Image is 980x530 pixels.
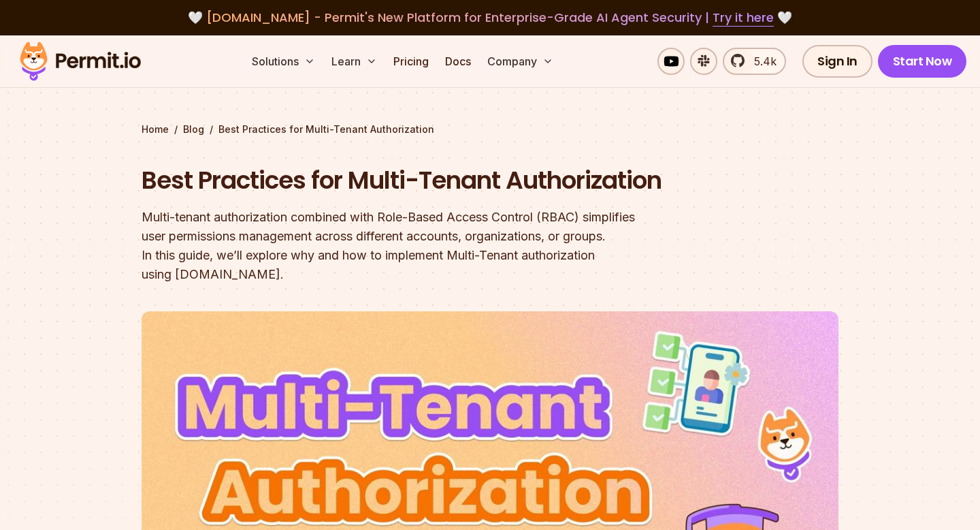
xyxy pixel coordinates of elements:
a: Pricing [388,48,434,75]
button: Learn [326,48,382,75]
a: Home [142,123,169,136]
span: 5.4k [746,53,777,69]
a: 5.4k [723,48,786,75]
a: Try it here [713,9,774,27]
a: Start Now [878,45,967,78]
div: Multi-tenant authorization combined with Role-Based Access Control (RBAC) simplifies user permiss... [142,208,664,284]
button: Company [482,48,559,75]
div: / / [142,123,838,136]
img: Permit logo [14,38,147,84]
div: 🤍 🤍 [33,8,947,27]
button: Solutions [246,48,321,75]
a: Sign In [802,45,872,78]
span: [DOMAIN_NAME] - Permit's New Platform for Enterprise-Grade AI Agent Security | [206,9,774,26]
a: Blog [183,123,204,136]
h1: Best Practices for Multi-Tenant Authorization [142,163,664,198]
a: Docs [440,48,476,75]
